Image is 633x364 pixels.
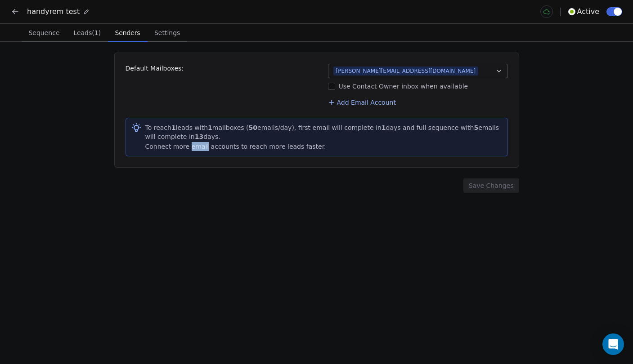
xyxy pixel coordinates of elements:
span: Settings [151,27,184,39]
div: Connect more email accounts to reach more leads faster. [145,142,503,151]
span: Senders [112,27,144,39]
strong: 5 [474,124,478,131]
a: Add Email Account [328,92,396,100]
strong: 1 [382,124,386,131]
span: Default Mailboxes: [126,64,184,107]
span: [PERSON_NAME][EMAIL_ADDRESS][DOMAIN_NAME] [333,67,479,75]
strong: 50 [249,124,257,131]
strong: 1 [208,124,212,131]
div: Use Contact Owner inbox when available [328,82,508,91]
span: Leads (1) [70,27,104,39]
button: Use Contact Owner inbox when available [328,82,335,91]
button: Add Email Account [324,96,400,109]
strong: 1 [171,124,176,131]
span: Sequence [25,27,63,39]
strong: 13 [195,133,203,140]
span: handyrem test [27,6,80,17]
div: To reach leads with mailboxes ( emails/day), first email will complete in days and full sequence ... [145,123,503,141]
div: Open Intercom Messenger [602,333,624,355]
span: Active [577,6,600,17]
button: Save Changes [463,178,519,193]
